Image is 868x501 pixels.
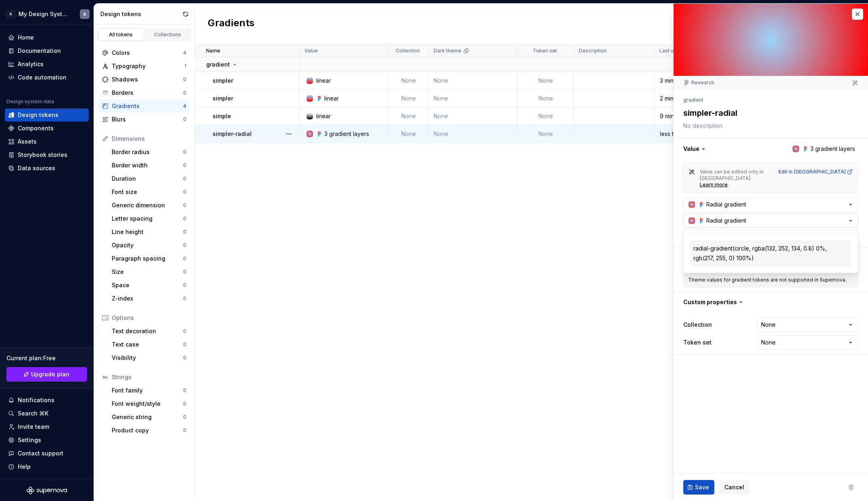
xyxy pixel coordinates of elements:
div: rgb(217, 255, 0) [693,254,735,262]
div: 1 [184,63,186,69]
span: Cancel [724,483,744,491]
p: simpler-radial [213,130,252,138]
div: 9 minutes ago [655,112,710,120]
div: 0 [183,229,186,235]
td: None [388,90,429,107]
a: Opacity0 [108,239,190,252]
h2: Gradients [208,17,255,31]
button: AMy Design SystemA [2,5,92,23]
span: Radial gradient [706,233,749,241]
a: Research [691,79,714,86]
div: Visibility [112,354,183,362]
div: 0 [183,202,186,209]
div: Storybook stories [18,151,67,159]
a: Borders0 [99,86,190,99]
div: Code automation [18,73,67,81]
p: Collection [396,48,420,54]
button: Radial gradient [683,197,858,212]
button: Search ⌘K [5,407,89,420]
a: Colors4 [99,46,190,59]
span: Radial gradient [706,200,749,209]
div: 2 minutes ago [655,94,710,102]
td: None [429,125,517,143]
a: Learn more [700,182,728,188]
div: linear [324,94,339,102]
p: Name [206,48,220,54]
a: Space0 [108,279,190,292]
div: 0 [183,116,186,123]
a: Home [5,31,89,44]
a: Data sources [5,162,89,175]
div: radial-gradient(circle, [693,244,751,253]
div: less than a minute ago [655,130,710,138]
a: Duration0 [108,172,190,185]
div: 0 [183,149,186,155]
div: Help [18,463,31,471]
div: Gradients [112,102,183,110]
div: 0 [183,76,186,83]
div: Font size [112,188,183,196]
div: 0 [183,328,186,334]
div: Space [112,281,183,289]
div: A [83,11,86,17]
div: linear [316,77,331,85]
div: 3 gradient layers [324,130,369,138]
div: 0 [183,387,186,394]
td: None [517,90,574,107]
button: Radial gradient [683,230,858,244]
div: Current plan : Free [6,354,87,362]
label: Collection [683,321,712,329]
td: None [429,90,517,107]
li: gradient [683,97,703,103]
div: My Design System [19,10,70,18]
a: Font family0 [108,384,190,397]
p: Description [579,48,607,54]
a: Z-index0 [108,292,190,305]
span: Upgrade plan [31,370,69,378]
span: Radial gradient [706,217,749,225]
div: Size [112,268,183,276]
textarea: simpler-radial [682,106,857,120]
a: Assets [5,135,89,148]
div: Data sources [18,164,55,172]
div: Analytics [18,60,44,68]
div: Settings [18,436,41,444]
div: Text case [112,340,183,349]
div: Letter spacing [112,215,183,223]
div: A [6,9,15,19]
a: Letter spacing0 [108,212,190,225]
a: Invite team [5,420,89,433]
span: Save [695,483,709,491]
td: None [517,72,574,90]
button: Radial gradient [683,213,858,228]
a: Generic dimension0 [108,199,190,212]
td: None [429,72,517,90]
div: Line height [112,228,183,236]
div: 0 [183,414,186,420]
a: Typography1 [99,60,190,73]
div: 0 [183,269,186,275]
span: Value can be edited only in [GEOGRAPHIC_DATA]. [700,169,765,181]
div: Notifications [18,396,54,404]
button: Notifications [5,394,89,407]
div: 0 [183,295,186,302]
div: Shadows [112,75,183,83]
div: Border width [112,161,183,169]
span: . [728,182,729,188]
div: 3 minutes ago [655,77,710,85]
a: Visibility0 [108,351,190,364]
a: Line height0 [108,225,190,238]
a: Font size0 [108,186,190,198]
div: Border radius [112,148,183,156]
a: Product copy0 [108,424,190,437]
a: Analytics [5,58,89,71]
div: Paragraph spacing [112,255,183,263]
button: Help [5,460,89,473]
div: 0 [183,355,186,361]
div: Design system data [6,98,54,105]
a: Upgrade plan [6,367,87,382]
td: None [388,107,429,125]
a: Storybook stories [5,148,89,161]
a: Supernova Logo [27,486,67,495]
div: 0 [183,162,186,169]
